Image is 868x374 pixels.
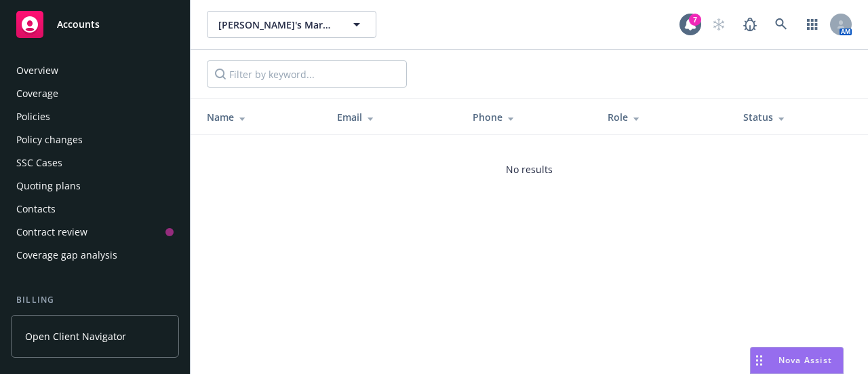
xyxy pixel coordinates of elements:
[506,162,553,176] span: No results
[11,175,179,197] a: Quoting plans
[11,5,179,43] a: Accounts
[705,11,732,38] a: Start snowing
[57,19,100,30] span: Accounts
[16,106,50,128] div: Policies
[207,110,315,124] div: Name
[11,244,179,266] a: Coverage gap analysis
[11,60,179,81] a: Overview
[750,347,844,374] button: Nova Assist
[16,244,117,266] div: Coverage gap analysis
[337,110,451,124] div: Email
[16,60,58,81] div: Overview
[16,152,62,174] div: SSC Cases
[16,83,58,105] div: Coverage
[689,14,701,26] div: 7
[16,175,81,197] div: Quoting plans
[11,152,179,174] a: SSC Cases
[799,11,826,38] a: Switch app
[778,354,832,366] span: Nova Assist
[743,110,857,124] div: Status
[473,110,587,124] div: Phone
[768,11,795,38] a: Search
[16,129,83,151] div: Policy changes
[16,221,87,243] div: Contract review
[16,198,56,220] div: Contacts
[736,11,764,38] a: Report a Bug
[11,106,179,128] a: Policies
[11,198,179,220] a: Contacts
[207,11,376,38] button: [PERSON_NAME]'s Market
[11,129,179,151] a: Policy changes
[751,348,768,373] div: Drag to move
[11,293,179,307] div: Billing
[207,60,407,88] input: Filter by keyword...
[608,110,722,124] div: Role
[11,221,179,243] a: Contract review
[218,18,336,32] span: [PERSON_NAME]'s Market
[25,329,126,343] span: Open Client Navigator
[11,83,179,105] a: Coverage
